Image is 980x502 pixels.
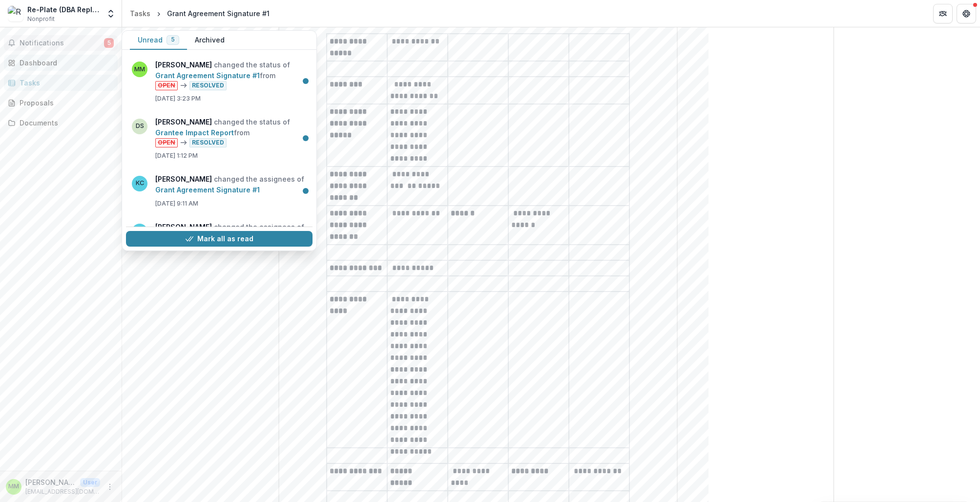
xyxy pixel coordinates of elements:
button: Notifications5 [4,35,118,51]
div: Proposals [20,98,110,108]
span: 5 [104,38,114,48]
a: Documents [4,115,118,131]
span: 5 [171,36,175,43]
p: changed the status of from [155,117,307,147]
p: [PERSON_NAME] [25,477,76,487]
a: Tasks [126,6,154,21]
button: Mark all as read [126,231,313,247]
div: Dashboard [20,58,110,68]
p: User [80,478,100,487]
div: Re-Plate (DBA Replate) [27,4,100,15]
button: More [104,481,116,493]
img: Re-Plate (DBA Replate) [8,6,23,21]
a: Grantee Impact Report [155,128,234,137]
a: Grant Agreement Signature #1 [155,186,260,194]
p: changed the assignees of [155,222,307,243]
div: Maen Mahfoud [8,483,19,490]
button: Open entity switcher [104,4,118,23]
span: Nonprofit [27,15,55,23]
nav: breadcrumb [126,6,273,21]
a: Proposals [4,95,118,111]
a: Dashboard [4,55,118,71]
div: Tasks [20,78,110,88]
button: Partners [933,4,953,23]
div: Tasks [130,8,150,19]
span: Notifications [20,39,104,47]
a: Grant Agreement Signature #1 [155,71,260,80]
p: changed the assignees of [155,174,307,195]
a: Tasks [4,75,118,91]
div: Documents [20,118,110,128]
button: Archived [187,31,232,50]
button: Unread [130,31,187,50]
p: [EMAIL_ADDRESS][DOMAIN_NAME] [25,487,100,496]
button: Get Help [957,4,976,23]
p: changed the status of from [155,60,307,90]
div: Grant Agreement Signature #1 [167,8,270,19]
